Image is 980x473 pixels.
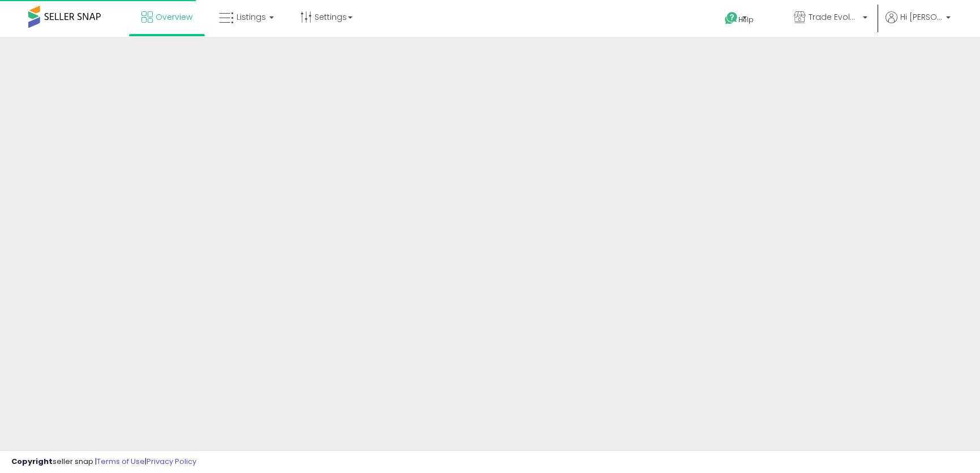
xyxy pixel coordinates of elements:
a: Help [716,3,776,37]
i: Get Help [724,11,738,25]
span: Listings [237,11,266,23]
strong: Copyright [11,456,53,467]
a: Hi [PERSON_NAME] [886,11,951,37]
div: seller snap | | [11,457,196,467]
span: Help [738,15,754,24]
a: Terms of Use [97,456,145,467]
span: Overview [156,11,192,23]
a: Privacy Policy [147,456,196,467]
span: Trade Evolution US [809,11,859,23]
span: Hi [PERSON_NAME] [900,11,943,23]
